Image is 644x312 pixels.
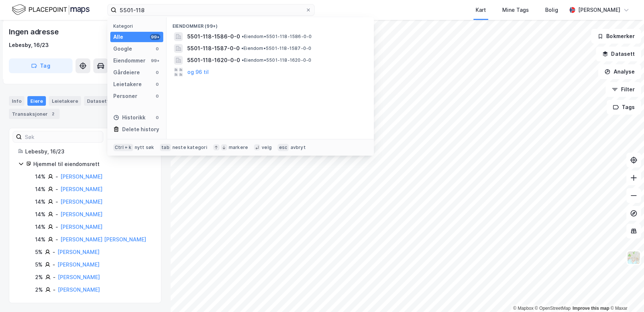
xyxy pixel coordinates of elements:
div: 5% [35,260,43,269]
div: Lukk [130,3,143,16]
textarea: Melding... [6,227,142,239]
div: 0 [154,115,160,121]
div: Hei og velkommen til Newsec Maps, ViktoriaOm det er du lurer på så er det bare å ta kontakt her. ... [6,50,121,99]
span: • [242,57,244,63]
div: Leietakere [113,80,142,89]
div: 0 [154,46,160,52]
button: Analyse [598,64,641,79]
div: velg [262,145,272,150]
div: - [56,223,58,231]
div: Eiere [27,96,46,106]
a: [PERSON_NAME] [60,199,103,205]
span: Eiendom • 5501-118-1620-0-0 [242,57,311,63]
div: 14% [35,185,46,194]
div: Kart [476,6,486,14]
div: Google [113,44,132,53]
p: Aktiv for over 1 u siden [36,9,92,17]
div: Eiendommer [113,56,145,65]
div: 14% [35,210,46,219]
a: [PERSON_NAME] [58,274,100,280]
div: 14% [35,172,46,181]
button: Tag [9,58,73,73]
div: Simen sier… [6,50,142,115]
div: 99+ [150,58,160,64]
a: Improve this map [573,306,609,311]
input: Søk på adresse, matrikkel, gårdeiere, leietakere eller personer [117,4,305,16]
div: tab [160,144,171,151]
button: Gif-velger [23,242,29,248]
div: Hjemmel til eiendomsrett [33,160,152,169]
div: Ingen adresse [9,26,60,38]
span: 5501-118-1586-0-0 [187,32,240,41]
span: • [241,45,244,51]
span: • [242,34,244,39]
div: 99+ [150,34,160,40]
div: Eiendommer (99+) [167,17,374,31]
span: 5501-118-1620-0-0 [187,56,240,65]
input: Søk [22,131,103,142]
div: Info [9,96,24,106]
div: Historikk [113,113,145,122]
div: 0 [154,93,160,99]
a: [PERSON_NAME] [60,186,103,192]
div: - [53,273,56,282]
div: Personer [113,92,137,101]
div: 2% [35,285,43,294]
button: Emoji-velger [11,242,17,248]
button: Hjem [116,3,130,17]
div: - [56,172,58,181]
a: [PERSON_NAME] [57,249,100,255]
div: Bolig [545,6,558,14]
div: Transaksjoner [9,109,60,119]
div: Datasett [84,96,112,106]
div: Lebesby, 16/23 [25,147,152,156]
img: logo.f888ab2527a4732fd821a326f86c7f29.svg [12,3,90,16]
div: Ctrl + k [113,144,133,151]
div: esc [278,144,289,151]
div: 0 [154,69,160,75]
div: 14% [35,223,46,231]
div: avbryt [290,145,305,150]
div: Gårdeiere [113,68,140,77]
a: [PERSON_NAME] [60,211,103,217]
div: Kontrollprogram for chat [607,277,644,312]
button: Filter [606,82,641,97]
div: Alle [113,33,123,41]
div: 14% [35,235,46,244]
a: [PERSON_NAME] [57,261,100,268]
a: OpenStreetMap [535,306,571,311]
div: Simen • 2 d siden [12,101,52,105]
a: [PERSON_NAME] [60,224,103,230]
span: 5501-118-1587-0-0 [187,44,240,53]
div: - [53,260,55,269]
div: - [56,185,58,194]
div: 14% [35,197,46,206]
div: Hei og velkommen til Newsec Maps, Viktoria [12,55,115,69]
div: [PERSON_NAME] [578,6,620,14]
div: Kategori [113,23,163,29]
div: - [56,197,58,206]
button: Start recording [47,242,53,248]
div: 0 [154,81,160,87]
a: [PERSON_NAME] [60,173,103,180]
a: [PERSON_NAME] [58,286,100,293]
div: - [56,210,58,219]
button: Last opp vedlegg [35,242,41,248]
span: Eiendom • 5501-118-1587-0-0 [241,45,311,51]
button: Bokmerker [591,29,641,44]
img: Z [627,251,641,265]
span: Eiendom • 5501-118-1586-0-0 [242,34,312,40]
a: Mapbox [513,306,533,311]
button: og 96 til [187,68,209,77]
button: Tags [607,100,641,115]
iframe: Chat Widget [607,277,644,312]
div: 2% [35,273,43,282]
div: Delete history [122,125,159,134]
div: Lebesby, 16/23 [9,41,49,50]
div: Mine Tags [502,6,529,14]
div: Om det er du lurer på så er det bare å ta kontakt her. [DEMOGRAPHIC_DATA] fornøyelse! [12,73,115,95]
div: - [53,285,56,294]
div: 2 [49,110,57,118]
